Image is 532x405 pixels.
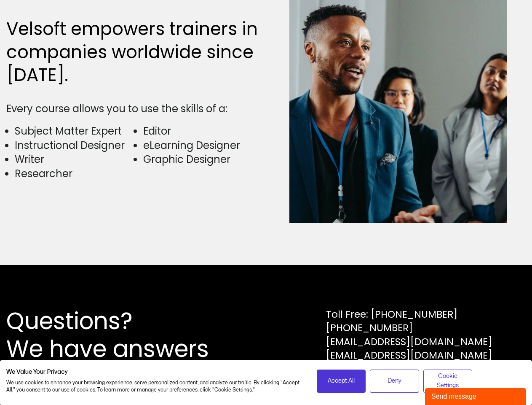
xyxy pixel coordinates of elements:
[370,370,419,393] button: Deny all cookies
[143,124,262,138] li: Editor
[15,167,133,181] li: Researcher
[6,368,304,376] h2: We Value Your Privacy
[15,152,133,167] li: Writer
[15,138,133,153] li: Instructional Designer
[425,386,528,405] iframe: chat widget
[143,152,262,167] li: Graphic Designer
[143,138,262,153] li: eLearning Designer
[6,379,304,394] p: We use cookies to enhance your browsing experience, serve personalized content, and analyze our t...
[328,376,355,386] span: Accept All
[317,370,366,393] button: Accept all cookies
[6,18,262,87] h2: Velsoft empowers trainers in companies worldwide since [DATE].
[388,376,401,386] span: Deny
[326,308,492,362] div: Toll Free: [PHONE_NUMBER] [PHONE_NUMBER] [EMAIL_ADDRESS][DOMAIN_NAME] [EMAIL_ADDRESS][DOMAIN_NAME]
[423,370,473,393] button: Adjust cookie preferences
[15,124,133,138] li: Subject Matter Expert
[429,372,467,391] span: Cookie Settings
[6,102,262,116] div: Every course allows you to use the skills of a:
[6,307,239,363] h2: Questions? We have answers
